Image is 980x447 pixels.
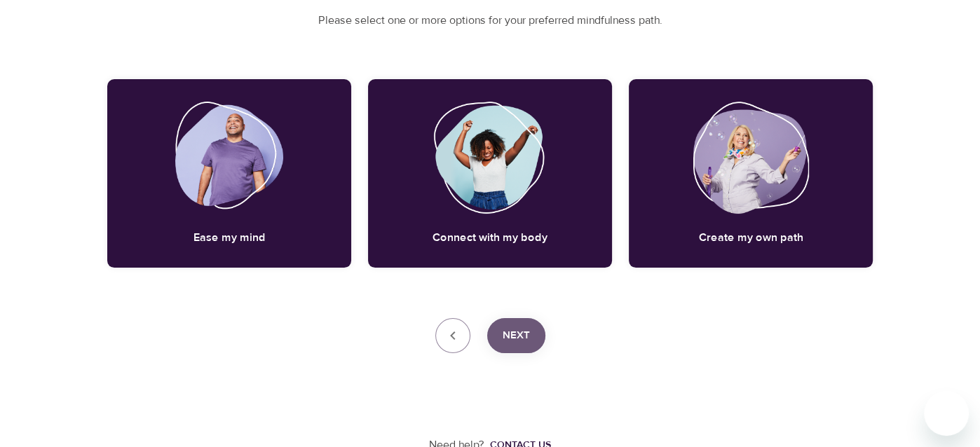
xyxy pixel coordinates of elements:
[433,102,547,214] img: Connect with my body
[693,102,809,214] img: Create my own path
[175,102,284,214] img: Ease my mind
[433,231,547,245] h5: Connect with my body
[924,391,969,436] iframe: Button to launch messaging window
[107,79,351,268] div: Ease my mindEase my mind
[629,79,873,268] div: Create my own pathCreate my own path
[487,318,545,353] button: Next
[107,13,873,29] p: Please select one or more options for your preferred mindfulness path.
[503,326,530,345] span: Next
[368,79,612,268] div: Connect with my bodyConnect with my body
[193,231,266,245] h5: Ease my mind
[698,231,803,245] h5: Create my own path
